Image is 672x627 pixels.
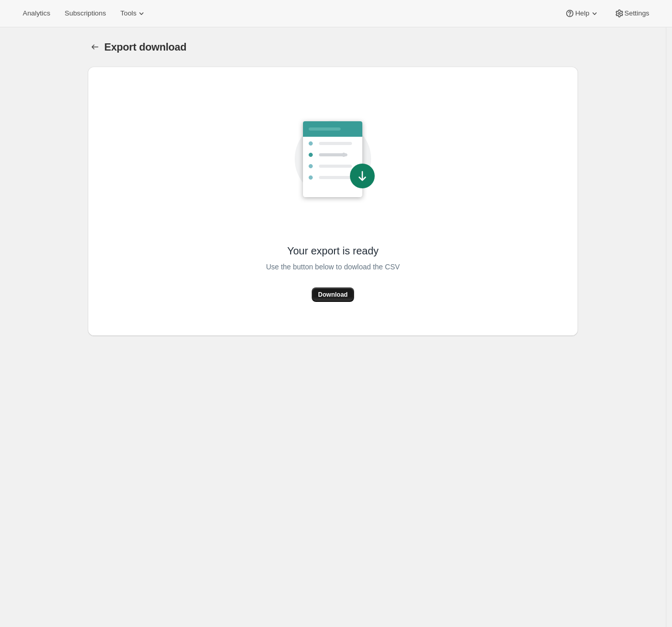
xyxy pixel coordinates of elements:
[114,6,153,21] button: Tools
[17,6,56,21] button: Analytics
[575,9,589,18] span: Help
[266,261,399,273] span: Use the button below to dowload the CSV
[23,9,50,18] span: Analytics
[88,40,102,54] button: Export download
[625,9,649,18] span: Settings
[608,6,655,21] button: Settings
[104,41,186,53] span: Export download
[58,6,112,21] button: Subscriptions
[312,287,354,302] button: Download
[558,6,605,21] button: Help
[318,291,347,299] span: Download
[120,9,136,18] span: Tools
[65,9,106,18] span: Subscriptions
[287,244,378,258] span: Your export is ready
